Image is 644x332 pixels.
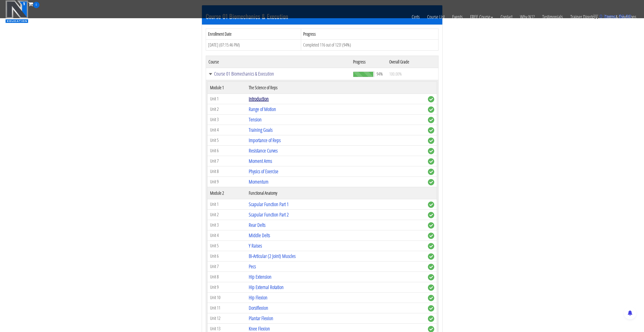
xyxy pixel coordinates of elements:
[593,14,631,19] a: 0 items: $0.00
[428,127,434,134] span: complete
[207,313,246,323] td: Unit 12
[619,14,631,19] bdi: 0.00
[249,263,256,270] a: Pecs
[428,316,434,322] span: complete
[538,8,567,26] a: Testimonials
[207,176,246,187] td: Unit 9
[497,8,516,26] a: Contact
[207,166,246,176] td: Unit 8
[246,187,425,199] th: Functional Anatomy
[428,169,434,175] span: complete
[604,14,617,19] span: items:
[428,274,434,280] span: complete
[249,147,278,154] a: Resistance Curves
[207,220,246,230] td: Unit 3
[207,282,246,292] td: Unit 9
[207,114,246,125] td: Unit 3
[206,29,301,40] th: Enrollment Date
[350,56,387,68] th: Progress
[249,294,267,301] a: Hip Flexion
[207,272,246,282] td: Unit 8
[249,137,281,144] a: Importance of Reps
[207,94,246,104] td: Unit 1
[207,240,246,251] td: Unit 5
[423,8,448,26] a: Course List
[599,14,602,19] span: 0
[28,1,39,7] a: 0
[207,230,246,240] td: Unit 4
[249,253,296,259] a: Bi-Articular (2 Joint) Muscles
[206,39,301,50] td: [DATE] (07:15:46 PM)
[301,29,438,40] th: Progress
[249,232,270,239] a: Middle Delts
[249,284,284,291] a: Hip External Rotation
[207,187,246,199] th: Module 2
[206,56,350,68] th: Course
[408,8,423,26] a: Certs
[428,222,434,229] span: complete
[428,243,434,249] span: complete
[301,39,438,50] td: Completed 116 out of 123! (94%)
[428,202,434,208] span: complete
[249,273,272,280] a: Hip Extension
[516,8,538,26] a: Why N1?
[249,116,262,123] a: Tension
[428,96,434,102] span: complete
[249,325,270,332] a: Knee Flexion
[249,242,262,249] a: Y Raises
[249,158,272,164] a: Moment Arms
[428,305,434,312] span: complete
[207,251,246,261] td: Unit 6
[207,135,246,145] td: Unit 5
[387,56,438,68] th: Overall Grade
[428,106,434,113] span: complete
[209,71,348,76] a: Course 01 Biomechanics & Execution
[428,295,434,301] span: complete
[207,81,246,94] th: Module 1
[428,158,434,165] span: complete
[5,0,28,23] img: n1-education
[249,211,289,218] a: Scapular Function Part 2
[428,284,434,291] span: complete
[249,315,273,322] a: Plantar Flexion
[207,292,246,303] td: Unit 10
[249,201,289,208] a: Scapular Function Part 1
[207,145,246,156] td: Unit 6
[428,179,434,185] span: complete
[246,81,425,94] th: The Science of Reps
[207,156,246,166] td: Unit 7
[249,168,278,175] a: Physics of Exercise
[619,14,621,19] span: $
[428,117,434,123] span: complete
[207,199,246,209] td: Unit 1
[249,126,273,133] a: Training Goals
[249,222,265,228] a: Rear Delts
[428,233,434,239] span: complete
[377,71,383,77] span: 94%
[428,138,434,144] span: complete
[466,8,497,26] a: FREE Course
[428,264,434,270] span: complete
[593,14,598,19] img: icon11.png
[601,8,640,26] a: Terms & Conditions
[207,125,246,135] td: Unit 4
[428,253,434,260] span: complete
[207,209,246,220] td: Unit 2
[207,104,246,114] td: Unit 2
[567,8,601,26] a: Trainer Directory
[249,106,276,113] a: Range of Motion
[448,8,466,26] a: Events
[428,212,434,218] span: complete
[207,303,246,313] td: Unit 11
[249,178,268,185] a: Momentum
[249,95,269,102] a: Introduction
[33,2,39,8] span: 0
[428,148,434,154] span: complete
[387,68,438,80] td: 100.00%
[207,261,246,272] td: Unit 7
[249,304,268,311] a: Dorsiflexion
